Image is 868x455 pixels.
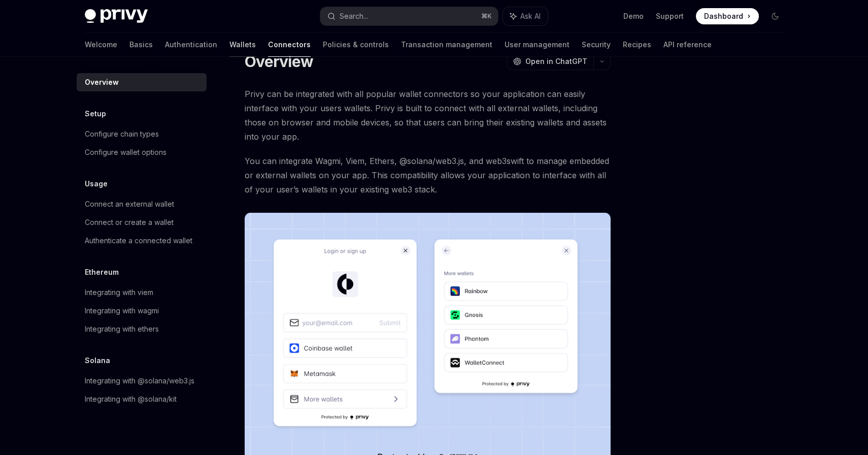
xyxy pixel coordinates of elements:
[401,32,492,57] a: Transaction management
[85,198,174,210] div: Connect an external wallet
[77,213,207,232] a: Connect or create a wallet
[507,53,593,70] button: Open in ChatGPT
[85,235,192,247] div: Authenticate a connected wallet
[340,10,368,22] div: Search...
[77,372,207,390] a: Integrating with @solana/web3.js
[85,128,159,140] div: Configure chain types
[85,286,153,299] div: Integrating with viem
[323,32,389,57] a: Policies & controls
[245,154,611,197] span: You can integrate Wagmi, Viem, Ethers, @solana/web3.js, and web3swift to manage embedded or exter...
[129,32,153,57] a: Basics
[245,87,611,144] span: Privy can be integrated with all popular wallet connectors so your application can easily interfa...
[77,125,207,143] a: Configure chain types
[320,7,498,25] button: Search...⌘K
[85,354,110,367] h5: Solana
[77,143,207,161] a: Configure wallet options
[268,32,311,57] a: Connectors
[623,32,651,57] a: Recipes
[663,32,712,57] a: API reference
[85,108,106,120] h5: Setup
[85,76,119,88] div: Overview
[704,11,743,21] span: Dashboard
[85,305,159,317] div: Integrating with wagmi
[77,73,207,91] a: Overview
[77,195,207,213] a: Connect an external wallet
[85,216,174,229] div: Connect or create a wallet
[77,390,207,408] a: Integrating with @solana/kit
[85,375,194,387] div: Integrating with @solana/web3.js
[767,8,783,24] button: Toggle dark mode
[481,12,492,20] span: ⌘ K
[85,178,108,190] h5: Usage
[77,320,207,338] a: Integrating with ethers
[77,302,207,320] a: Integrating with wagmi
[85,323,159,335] div: Integrating with ethers
[520,11,541,21] span: Ask AI
[77,232,207,250] a: Authenticate a connected wallet
[77,283,207,302] a: Integrating with viem
[623,11,644,21] a: Demo
[85,393,177,405] div: Integrating with @solana/kit
[656,11,684,21] a: Support
[85,266,119,278] h5: Ethereum
[85,146,166,158] div: Configure wallet options
[85,32,117,57] a: Welcome
[245,52,313,71] h1: Overview
[525,56,587,67] span: Open in ChatGPT
[505,32,570,57] a: User management
[503,7,548,25] button: Ask AI
[582,32,611,57] a: Security
[165,32,217,57] a: Authentication
[696,8,759,24] a: Dashboard
[229,32,256,57] a: Wallets
[85,9,148,23] img: dark logo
